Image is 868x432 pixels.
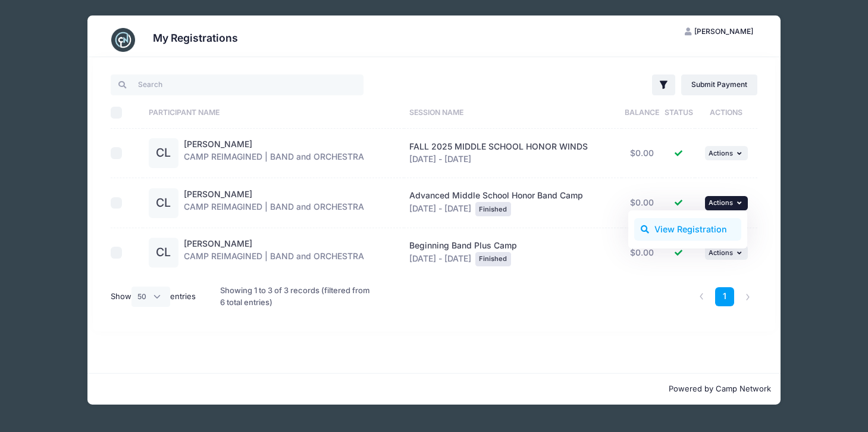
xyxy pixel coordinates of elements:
[715,287,735,307] a: 1
[705,196,748,210] button: Actions
[709,198,733,207] span: Actions
[409,141,616,166] div: [DATE] - [DATE]
[149,188,178,218] div: CL
[184,238,252,248] a: [PERSON_NAME]
[184,188,364,218] div: CAMP REIMAGINED | BAND and ORCHESTRA
[409,240,616,266] div: [DATE] - [DATE]
[143,97,404,129] th: Participant Name: activate to sort column ascending
[409,141,588,151] span: FALL 2025 MIDDLE SCHOOL HONOR WINDS
[149,238,178,268] div: CL
[475,252,511,266] div: Finished
[184,139,252,149] a: [PERSON_NAME]
[404,97,622,129] th: Session Name: activate to sort column ascending
[694,27,753,36] span: [PERSON_NAME]
[149,198,178,209] a: CL
[695,97,757,129] th: Actions: activate to sort column ascending
[709,248,733,257] span: Actions
[409,189,616,216] div: [DATE] - [DATE]
[674,21,763,42] button: [PERSON_NAME]
[622,178,662,228] td: $0.00
[622,228,662,278] td: $0.00
[131,287,171,307] select: Showentries
[184,189,252,199] a: [PERSON_NAME]
[111,74,364,95] input: Search
[153,32,238,44] h3: My Registrations
[111,97,143,129] th: Select All
[149,248,178,258] a: CL
[220,277,373,316] div: Showing 1 to 3 of 3 records (filtered from 6 total entries)
[184,238,364,268] div: CAMP REIMAGINED | BAND and ORCHESTRA
[111,287,196,307] label: Show entries
[97,383,771,395] p: Powered by Camp Network
[705,146,748,160] button: Actions
[184,138,364,168] div: CAMP REIMAGINED | BAND and ORCHESTRA
[634,218,742,241] a: View Registration
[149,138,178,168] div: CL
[149,148,178,158] a: CL
[409,240,517,250] span: Beginning Band Plus Camp
[709,149,733,157] span: Actions
[622,97,662,129] th: Balance: activate to sort column ascending
[475,202,511,216] div: Finished
[111,28,135,52] img: CampNetwork
[662,97,695,129] th: Status: activate to sort column ascending
[681,74,758,95] a: Submit Payment
[409,190,583,200] span: Advanced Middle School Honor Band Camp
[622,129,662,179] td: $0.00
[705,245,748,260] button: Actions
